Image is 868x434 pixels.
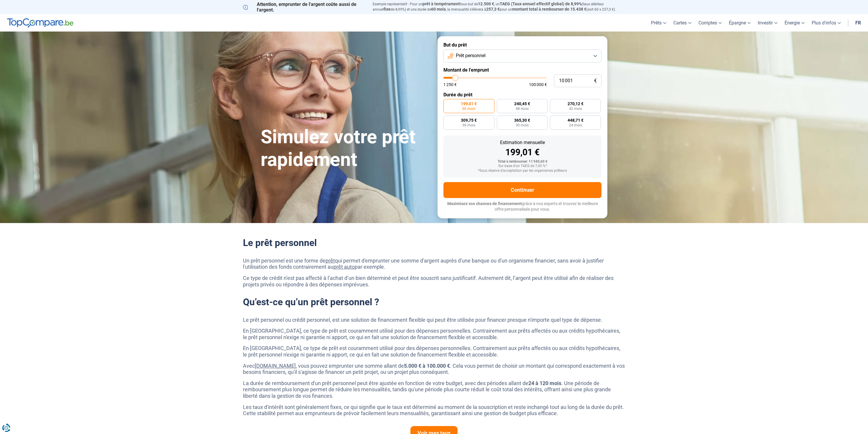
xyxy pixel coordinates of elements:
p: Exemple représentatif : Pour un tous but de , un (taux débiteur annuel de 8,99%) et une durée de ... [373,1,625,12]
p: En [GEOGRAPHIC_DATA], ce type de prêt est couramment utilisé pour des dépenses personnelles. Cont... [243,345,625,358]
h2: Le prêt personnel [243,237,625,248]
span: 30 mois [516,123,529,127]
p: Attention, emprunter de l'argent coûte aussi de l'argent. [243,1,366,13]
span: 36 mois [462,123,475,127]
p: Ce type de crédit n’est pas affecté à l’achat d’un bien déterminé et peut être souscrit sans just... [243,275,625,288]
div: 199,01 € [448,148,597,157]
div: Total à rembourser: 11 940,60 € [448,160,597,164]
span: montant total à rembourser de 15.438 € [512,7,586,11]
button: Continuer [443,182,601,198]
div: Sur base d'un TAEG de 7,45 %* [448,164,597,168]
a: Prêts [647,14,670,32]
strong: 24 à 120 mois [528,380,561,386]
p: En [GEOGRAPHIC_DATA], ce type de prêt est couramment utilisé pour des dépenses personnelles. Cont... [243,328,625,340]
h1: Simulez votre prêt rapidement [261,126,430,171]
a: Énergie [781,14,808,32]
span: Prêt personnel [456,52,486,59]
label: Montant de l'emprunt [443,67,601,73]
p: grâce à nos experts et trouvez la meilleure offre personnalisée pour vous. [443,201,601,212]
p: La durée de remboursement d'un prêt personnel peut être ajustée en fonction de votre budget, avec... [243,380,625,399]
img: TopCompare [7,18,73,28]
div: *Sous réserve d'acceptation par les organismes prêteurs [448,169,597,173]
span: 48 mois [516,107,529,110]
span: 1 250 € [443,82,457,87]
label: But du prêt [443,42,601,48]
a: Investir [754,14,781,32]
strong: 5.000 € à 100.000 € [404,363,450,369]
div: Estimation mensuelle [448,140,597,145]
span: 100 000 € [529,82,547,87]
span: prêt à tempérament [423,1,460,6]
span: 60 mois [431,7,446,11]
span: 12.500 € [478,1,494,6]
h2: Qu’est-ce qu’un prêt personnel ? [243,296,625,308]
a: Cartes [670,14,695,32]
a: prêt [325,258,335,264]
p: Un prêt personnel est une forme de qui permet d'emprunter une somme d'argent auprès d'une banque ... [243,258,625,270]
p: Les taux d'intérêt sont généralement fixes, ce qui signifie que le taux est déterminé au moment d... [243,404,625,417]
p: Le prêt personnel ou crédit personnel, est une solution de financement flexible qui peut être uti... [243,317,625,323]
button: Prêt personnel [443,49,601,62]
span: Maximisez vos chances de financement [447,201,522,206]
span: 24 mois [569,123,582,127]
span: 270,12 € [568,102,583,106]
a: fr [852,14,864,32]
label: Durée du prêt [443,92,601,98]
a: prêt auto [333,264,355,270]
a: Épargne [725,14,754,32]
span: TAEG (Taux annuel effectif global) de 8,99% [500,1,582,6]
a: [DOMAIN_NAME] [255,363,296,369]
span: € [594,78,597,83]
a: Comptes [695,14,725,32]
span: 365,30 € [514,118,530,122]
a: Plus d'infos [808,14,844,32]
span: 60 mois [462,107,475,110]
span: 309,75 € [461,118,477,122]
span: fixe [384,7,391,11]
p: Avec , vous pouvez emprunter une somme allant de . Cela vous permet de choisir un montant qui cor... [243,363,625,375]
span: 257,3 € [486,7,500,11]
span: 42 mois [569,107,582,110]
span: 448,71 € [568,118,583,122]
span: 240,45 € [514,102,530,106]
span: 199,01 € [461,102,477,106]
